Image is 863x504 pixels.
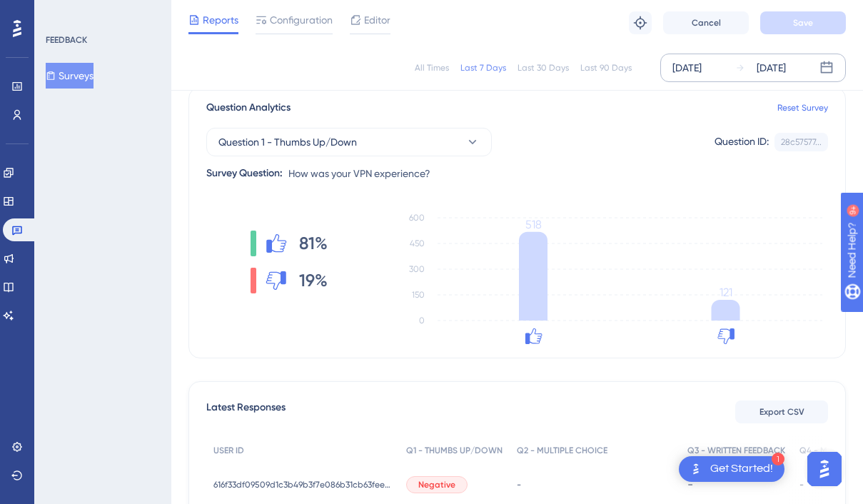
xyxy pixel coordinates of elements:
[663,11,749,34] button: Cancel
[757,59,786,76] div: [DATE]
[419,316,425,326] tspan: 0
[793,17,813,29] span: Save
[409,213,425,223] tspan: 600
[517,445,607,456] span: Q2 - MULTIPLE CHOICE
[687,460,705,478] img: launcher-image-alternative-text
[720,286,732,299] tspan: 121
[46,63,94,89] button: Surveys
[288,165,430,182] span: How was your VPN experience?
[364,11,390,29] span: Editor
[580,62,632,74] div: Last 90 Days
[410,238,425,248] tspan: 450
[759,406,804,418] span: Export CSV
[46,34,87,46] div: FEEDBACK
[34,4,89,21] span: Need Help?
[406,445,503,456] span: Q1 - THUMBS UP/DOWN
[206,165,283,182] div: Survey Question:
[687,445,785,456] span: Q3 - WRITTEN FEEDBACK
[518,62,569,74] div: Last 30 Days
[206,128,492,156] button: Question 1 - Thumbs Up/Down
[206,399,286,425] span: Latest Responses
[735,400,828,423] button: Export CSV
[525,218,542,231] tspan: 518
[299,232,328,255] span: 81%
[206,99,291,116] span: Question Analytics
[418,479,455,490] span: Negative
[692,17,721,29] span: Cancel
[803,448,846,490] iframe: UserGuiding AI Assistant Launcher
[415,62,449,74] div: All Times
[672,59,702,76] div: [DATE]
[799,479,804,490] span: -
[710,461,773,477] div: Get Started!
[203,11,238,29] span: Reports
[412,290,425,300] tspan: 150
[760,11,846,34] button: Save
[213,479,392,490] span: 616f33df09509d1c3b49b3f7e086b31cb63fee7da9f3f0f1fe2c95492f5ced0c
[218,133,357,151] span: Question 1 - Thumbs Up/Down
[715,133,769,151] div: Question ID:
[687,478,785,491] div: -
[213,445,244,456] span: USER ID
[679,456,784,482] div: Open Get Started! checklist, remaining modules: 1
[460,62,506,74] div: Last 7 Days
[781,136,822,148] div: 28c57577...
[97,7,106,19] div: 9+
[409,264,425,274] tspan: 300
[777,102,828,114] a: Reset Survey
[270,11,333,29] span: Configuration
[299,269,328,292] span: 19%
[772,453,784,465] div: 1
[517,479,521,490] span: -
